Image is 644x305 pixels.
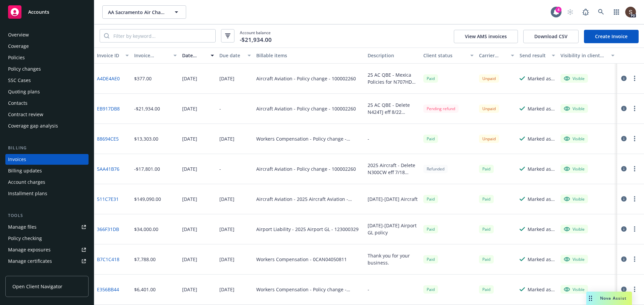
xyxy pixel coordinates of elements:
div: Send result [520,52,548,59]
div: [DATE] [182,75,197,82]
div: Workers Compensation - 0CAN04050811 [256,256,347,263]
div: Billing [5,145,89,151]
div: Coverage [8,41,29,52]
div: Date issued [182,52,207,59]
span: Paid [423,74,438,83]
a: Overview [5,29,89,40]
button: AA Sacramento Air Charter, Inc. [102,5,186,19]
div: Paid [479,195,494,203]
div: Invoice ID [97,52,121,59]
span: Paid [479,225,494,233]
div: [DATE]-[DATE] Airport GL policy [368,222,418,236]
div: Paid [479,165,494,173]
div: [DATE] [219,286,234,293]
button: Description [365,48,421,64]
div: Marked as sent [528,286,555,293]
div: Manage certificates [8,256,52,266]
a: Policy checking [5,233,89,244]
div: Paid [423,135,438,143]
div: -$21,934.00 [134,105,160,112]
button: Billable items [254,48,365,64]
div: Workers Compensation - Policy change - 0CAN04050809 [256,286,362,293]
div: Thank you for your business. [368,252,418,266]
div: Paid [479,255,494,263]
div: Policy checking [8,233,42,244]
div: 25 AC QBE - Mexica Policies for N707HD Invoice [368,71,418,85]
div: Pending refund [423,104,459,113]
a: E356BB44 [97,286,119,293]
div: Marked as sent [528,135,555,142]
div: SSC Cases [8,75,31,86]
div: Marked as sent [528,105,555,112]
div: Invoices [8,154,26,165]
div: Visible [564,196,585,202]
div: Due date [219,52,244,59]
div: Marked as sent [528,226,555,233]
div: Workers Compensation - Policy change - 0CAN04050810 [256,135,362,142]
div: Aircraft Aviation - Policy change - 100002260 [256,165,356,172]
div: Aircraft Aviation - Policy change - 100002260 [256,75,356,82]
a: Invoices [5,154,89,165]
a: Start snowing [563,5,577,19]
div: [DATE] [182,196,197,203]
div: -$17,801.00 [134,165,160,172]
div: Visible [564,136,585,142]
a: Create Invoice [584,30,639,43]
div: Marked as sent [528,165,555,172]
span: Paid [479,285,494,294]
div: Paid [423,285,438,294]
div: Description [368,52,418,59]
div: Airport Liability - 2025 Airport GL - 123000329 [256,226,359,233]
div: Visible [564,226,585,232]
div: 4 [555,7,561,13]
div: Manage claims [8,267,42,278]
div: Coverage gap analysis [8,121,58,131]
a: Policy changes [5,64,89,74]
a: Search [594,5,608,19]
div: Visibility in client dash [560,52,607,59]
div: Marked as sent [528,256,555,263]
div: - [368,135,369,142]
a: EB917DB8 [97,105,120,112]
button: Download CSV [523,30,579,43]
div: Installment plans [8,188,47,199]
div: Marked as sent [528,196,555,203]
button: Date issued [179,48,217,64]
div: Contract review [8,109,43,120]
div: Policies [8,52,25,63]
div: Refunded [423,165,448,173]
button: Invoice amount [131,48,180,64]
button: Send result [517,48,558,64]
div: $7,788.00 [134,256,156,263]
div: - [219,165,221,172]
div: 25 AC QBE - Delete N424TJ eff 8/22 Refund invoice [368,101,418,116]
div: $13,303.00 [134,135,158,142]
div: Overview [8,29,29,40]
div: Aircraft Aviation - 2025 Aircraft Aviation - 100002260 [256,196,362,203]
div: Unpaid [479,135,499,143]
div: Policy changes [8,64,41,74]
div: 2025 Aircraft - Delete N300CW eff 7/18 Refund Invoice [368,162,418,176]
div: Paid [423,195,438,203]
div: [DATE] [182,105,197,112]
div: Manage files [8,222,37,232]
div: Paid [423,255,438,263]
div: Paid [423,225,438,233]
a: Manage certificates [5,256,89,266]
div: [DATE] [219,75,234,82]
a: 5AA41B76 [97,165,119,172]
div: Billing updates [8,165,42,176]
a: Accounts [5,3,89,21]
input: Filter by keyword... [109,29,215,42]
a: B7C1C418 [97,256,119,263]
button: View AMS invoices [454,30,518,43]
a: Contract review [5,109,89,120]
div: Quoting plans [8,86,40,97]
div: [DATE] [219,196,234,203]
